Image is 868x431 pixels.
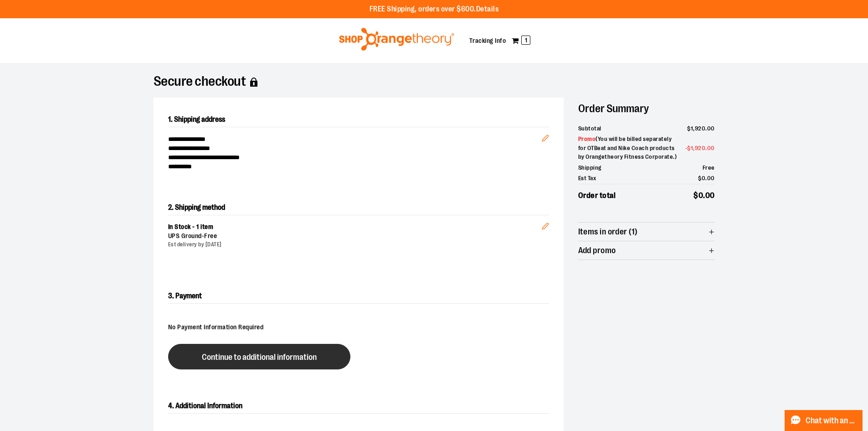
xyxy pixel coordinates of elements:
img: Shop Orangetheory [338,28,456,51]
span: 1 [691,145,693,151]
button: Chat with an Expert [785,410,863,431]
span: Chat with an Expert [806,416,857,425]
span: - [685,144,715,153]
h2: 1. Shipping address [168,112,549,127]
h2: 2. Shipping method [168,200,549,215]
button: Add promo [578,241,715,260]
button: Items in order (1) [578,223,715,241]
a: Details [476,5,499,13]
div: No Payment Information Required [168,318,549,337]
span: , [693,145,695,151]
h2: Order Summary [578,98,715,119]
p: FREE Shipping, orders over $600. [370,4,499,15]
span: . [705,145,707,151]
span: 00 [707,125,715,132]
h1: Secure checkout [154,78,715,87]
span: . [705,125,707,132]
span: . [705,175,707,182]
span: $ [687,125,691,132]
h2: 4. Additional Information [168,399,549,414]
div: UPS Ground - [168,232,542,241]
span: 1 [521,36,530,45]
span: Add promo [578,246,616,255]
span: Promo [578,135,596,142]
span: 920 [695,145,706,151]
span: $ [698,175,702,182]
div: Est delivery by [DATE] [168,241,542,249]
span: Est Tax [578,174,596,183]
span: Items in order (1) [578,228,638,236]
span: . [703,191,705,200]
button: Edit [534,120,556,152]
span: $ [687,145,691,151]
span: Continue to additional information [202,353,317,362]
span: 1 [691,125,693,132]
span: 00 [705,191,715,200]
span: 0 [702,175,706,182]
span: 920 [695,125,706,132]
span: ( You will be billed separately for OTBeat and Nike Coach products by Orangetheory Fitness Corpor... [578,135,677,160]
span: , [693,125,695,132]
span: $ [693,191,699,200]
h2: 3. Payment [168,289,549,304]
span: Free [703,164,715,171]
span: 00 [707,175,715,182]
span: Subtotal [578,124,601,133]
span: Free [204,232,217,239]
button: Edit [534,208,556,240]
div: In Stock - 1 item [168,223,542,232]
a: Tracking Info [469,37,506,44]
span: Shipping [578,163,601,172]
span: 00 [707,145,715,151]
button: Continue to additional information [168,344,350,369]
span: Order total [578,190,616,202]
span: 0 [699,191,704,200]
